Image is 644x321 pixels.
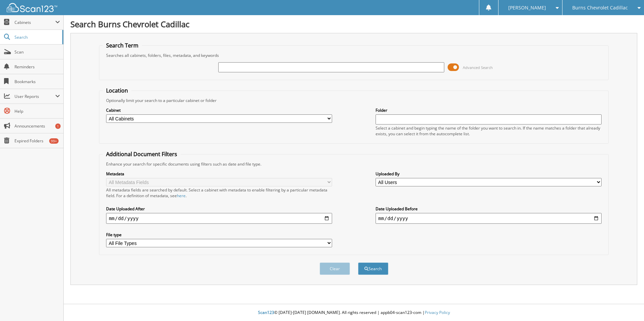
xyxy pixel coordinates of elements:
div: Searches all cabinets, folders, files, metadata, and keywords [103,52,605,58]
label: Date Uploaded Before [376,206,602,212]
div: All metadata fields are searched by default. Select a cabinet with metadata to enable filtering b... [106,187,332,199]
div: © [DATE]-[DATE] [DOMAIN_NAME]. All rights reserved | appb04-scan123-com | [64,305,644,321]
span: Expired Folders [14,138,60,144]
a: here [177,193,186,199]
input: end [376,213,602,224]
label: Folder [376,107,602,113]
legend: Location [103,87,131,94]
div: Enhance your search for specific documents using filters such as date and file type. [103,161,605,167]
span: Reminders [14,64,60,70]
h1: Search Burns Chevrolet Cadillac [70,19,637,30]
span: Cabinets [14,20,55,25]
label: Date Uploaded After [106,206,332,212]
img: scan123-logo-white.svg [7,3,57,12]
div: Optionally limit your search to a particular cabinet or folder [103,98,605,103]
div: 99+ [49,138,59,144]
label: Uploaded By [376,171,602,177]
span: Announcements [14,123,60,129]
label: Metadata [106,171,332,177]
span: Scan [14,49,60,55]
span: Scan123 [258,310,274,315]
span: Advanced Search [463,65,493,70]
a: Privacy Policy [425,310,450,315]
legend: Search Term [103,42,142,49]
span: [PERSON_NAME] [508,6,546,10]
legend: Additional Document Filters [103,150,181,158]
input: start [106,213,332,224]
div: Select a cabinet and begin typing the name of the folder you want to search in. If the name match... [376,125,602,137]
span: Burns Chevrolet Cadillac [572,6,628,10]
span: Bookmarks [14,79,60,84]
button: Search [358,262,388,275]
label: File type [106,232,332,238]
button: Clear [320,262,350,275]
div: 1 [55,123,61,129]
span: User Reports [14,94,55,99]
span: Search [14,34,59,40]
span: Help [14,108,60,114]
label: Cabinet [106,107,332,113]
